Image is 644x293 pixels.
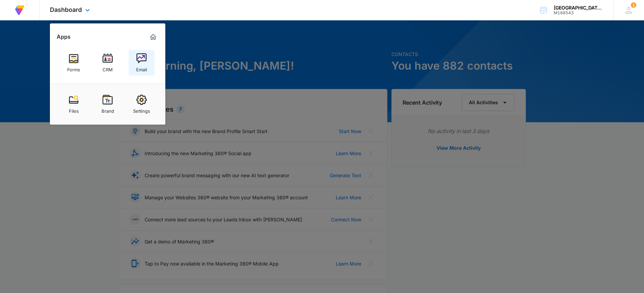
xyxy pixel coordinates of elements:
[554,5,603,11] div: account name
[67,63,80,72] div: Forms
[133,105,150,114] div: Settings
[136,63,147,72] div: Email
[148,32,159,42] a: Marketing 360® Dashboard
[103,63,113,72] div: CRM
[14,4,26,16] img: Volusion
[129,50,154,76] a: Email
[554,11,603,15] div: account id
[69,105,79,114] div: Files
[50,6,82,13] span: Dashboard
[631,2,636,8] span: 1
[61,50,87,76] a: Forms
[129,91,154,117] a: Settings
[631,2,636,8] div: notifications count
[95,91,121,117] a: Brand
[102,105,114,114] div: Brand
[57,34,71,40] h2: Apps
[95,50,121,76] a: CRM
[61,91,87,117] a: Files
